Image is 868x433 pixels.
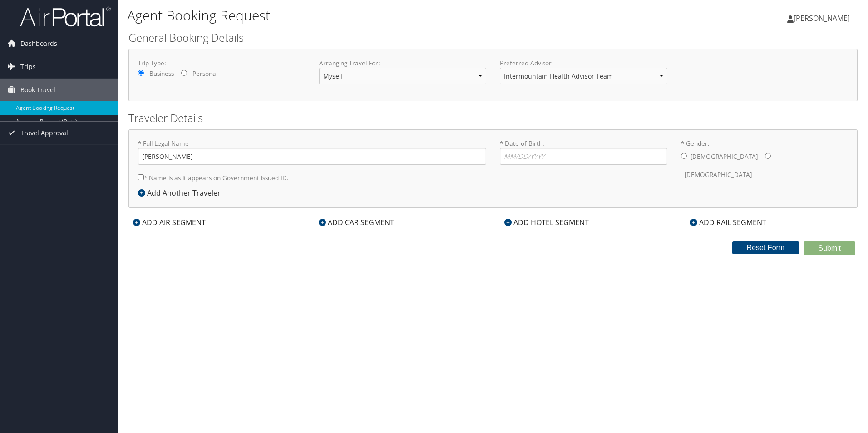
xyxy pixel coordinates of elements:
[804,241,855,255] button: Submit
[127,6,615,25] h1: Agent Booking Request
[319,59,487,68] label: Arranging Travel For:
[500,139,667,165] label: * Date of Birth:
[681,139,848,184] label: * Gender:
[500,59,667,68] label: Preferred Advisor
[20,32,57,55] span: Dashboards
[314,217,399,228] div: ADD CAR SEGMENT
[20,79,55,101] span: Book Travel
[500,148,667,165] input: * Date of Birth:
[690,148,758,165] label: [DEMOGRAPHIC_DATA]
[149,69,174,78] label: Business
[138,174,144,180] input: * Name is as it appears on Government issued ID.
[686,217,771,228] div: ADD RAIL SEGMENT
[681,153,687,159] input: * Gender:[DEMOGRAPHIC_DATA][DEMOGRAPHIC_DATA]
[20,55,36,78] span: Trips
[192,69,217,78] label: Personal
[20,122,68,144] span: Travel Approval
[138,148,486,165] input: * Full Legal Name
[500,217,593,228] div: ADD HOTEL SEGMENT
[787,5,859,32] a: [PERSON_NAME]
[685,166,752,183] label: [DEMOGRAPHIC_DATA]
[732,241,799,254] button: Reset Form
[138,187,225,198] div: Add Another Traveler
[138,169,289,186] label: * Name is as it appears on Government issued ID.
[128,217,210,228] div: ADD AIR SEGMENT
[138,59,306,68] label: Trip Type:
[20,6,111,27] img: airportal-logo.png
[765,153,771,159] input: * Gender:[DEMOGRAPHIC_DATA][DEMOGRAPHIC_DATA]
[138,139,486,165] label: * Full Legal Name
[128,30,858,45] h2: General Booking Details
[794,13,850,23] span: [PERSON_NAME]
[128,110,858,126] h2: Traveler Details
